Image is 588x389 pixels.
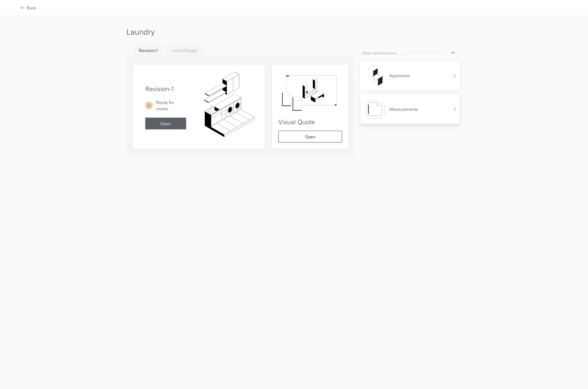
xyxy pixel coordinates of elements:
p: Room specifications [363,50,396,56]
span: Open [305,135,315,139]
button: Revision-1 [133,45,164,56]
p: Ready for review [156,99,186,112]
h4: Visual Quote [278,117,342,127]
img: laundry-room.svg [199,71,258,138]
button: Open [145,118,186,129]
p: Appliances [389,72,410,79]
h3: Laundry [126,26,462,38]
button: Back [21,2,36,14]
button: Open [278,131,342,143]
img: visual-quote.svg [278,71,342,113]
h4: Revision-1 [145,84,174,93]
p: Measurements [389,106,418,112]
button: Initial Design [166,45,203,56]
img: appliances.svg [365,65,386,86]
span: Open [160,122,171,126]
img: measurements.svg [365,99,386,120]
span: Back [27,6,36,10]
